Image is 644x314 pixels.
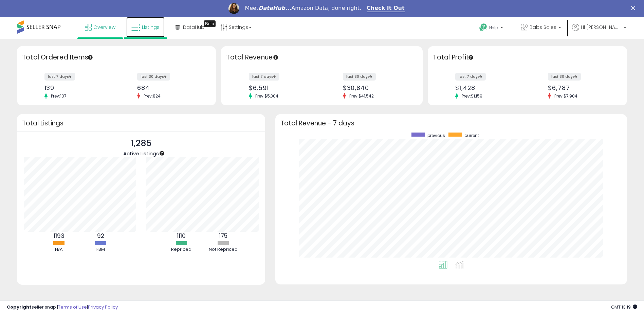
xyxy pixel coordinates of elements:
[479,23,487,32] i: Get Help
[249,73,279,81] label: last 7 days
[7,304,32,310] strong: Copyright
[97,232,104,240] b: 92
[516,17,566,39] a: Babs Sales
[137,73,170,81] label: last 30 days
[572,24,626,39] a: Hi [PERSON_NAME]
[142,24,160,31] span: Listings
[203,246,243,253] div: Not Repriced
[22,121,260,126] h3: Total Listings
[183,24,204,31] span: DataHub
[126,17,165,37] a: Listings
[44,84,112,91] div: 139
[44,73,75,81] label: last 7 days
[123,150,159,157] span: Active Listings
[7,304,118,311] div: seller snap | |
[215,17,257,37] a: Settings
[228,3,239,14] img: Profile image for Georgie
[280,121,622,126] h3: Total Revenue - 7 days
[22,53,211,62] h3: Total Ordered Items
[226,53,418,62] h3: Total Revenue
[427,133,445,138] span: previous
[455,73,486,81] label: last 7 days
[468,54,474,60] div: Tooltip anchor
[273,54,279,60] div: Tooltip anchor
[87,54,93,60] div: Tooltip anchor
[530,24,556,31] span: Babs Sales
[39,246,79,253] div: FBA
[346,93,377,99] span: Prev: $41,542
[177,232,186,240] b: 1110
[474,18,510,39] a: Help
[433,53,622,62] h3: Total Profit
[631,6,638,10] div: Close
[88,304,118,310] a: Privacy Policy
[581,24,622,31] span: Hi [PERSON_NAME]
[464,133,479,138] span: current
[343,84,411,91] div: $30,840
[249,84,317,91] div: $6,591
[219,232,227,240] b: 175
[489,25,498,31] span: Help
[458,93,486,99] span: Prev: $1,159
[140,93,164,99] span: Prev: 824
[245,5,361,12] div: Meet Amazon Data, done right.
[367,5,405,12] a: Check It Out
[611,304,637,310] span: 2025-09-14 13:19 GMT
[258,5,291,11] i: DataHub...
[123,137,159,150] p: 1,285
[161,246,202,253] div: Repriced
[548,73,581,81] label: last 30 days
[93,24,115,31] span: Overview
[551,93,581,99] span: Prev: $7,904
[252,93,282,99] span: Prev: $5,304
[343,73,376,81] label: last 30 days
[80,246,121,253] div: FBM
[48,93,70,99] span: Prev: 107
[137,84,204,91] div: 684
[455,84,522,91] div: $1,428
[80,17,121,37] a: Overview
[548,84,615,91] div: $6,787
[204,20,216,27] div: Tooltip anchor
[58,304,87,310] a: Terms of Use
[159,150,165,156] div: Tooltip anchor
[54,232,65,240] b: 1193
[170,17,209,37] a: DataHub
